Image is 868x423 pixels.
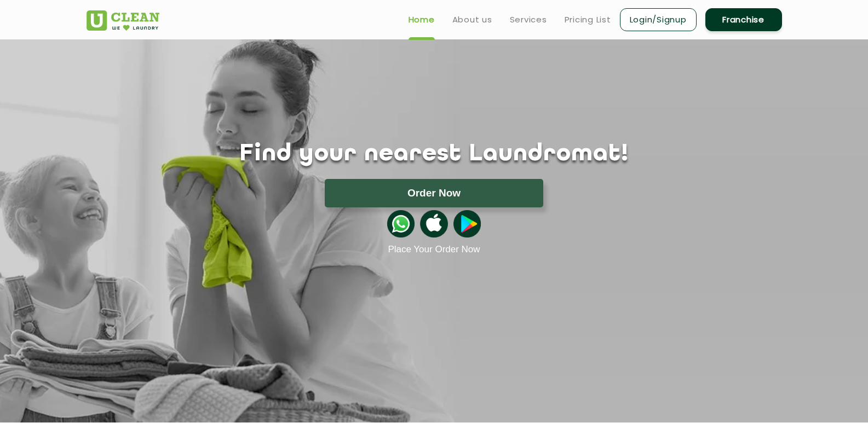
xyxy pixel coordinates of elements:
a: Home [409,13,435,26]
a: Place Your Order Now [388,244,480,255]
img: UClean Laundry and Dry Cleaning [87,10,159,31]
a: Pricing List [565,13,611,26]
img: apple-icon.png [420,210,447,237]
img: playstoreicon.png [453,210,481,237]
h1: Find your nearest Laundromat! [78,141,790,168]
a: Login/Signup [620,8,697,31]
button: Order Now [325,179,543,207]
img: whatsappicon.png [387,210,415,237]
a: Franchise [705,8,782,31]
a: About us [452,13,492,26]
a: Services [510,13,547,26]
